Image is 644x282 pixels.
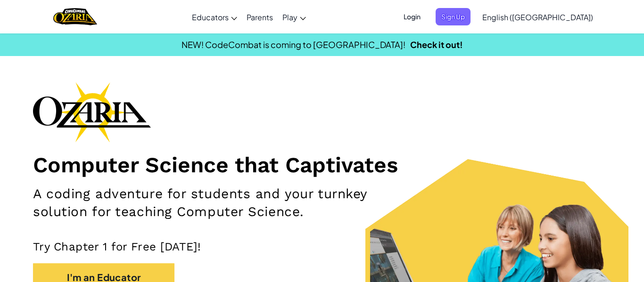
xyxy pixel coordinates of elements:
button: Sign Up [436,8,471,25]
a: Parents [242,4,278,30]
img: Ozaria branding logo [33,82,151,142]
a: Check it out! [410,39,463,50]
a: Educators [187,4,242,30]
a: English ([GEOGRAPHIC_DATA]) [478,4,598,30]
span: English ([GEOGRAPHIC_DATA]) [482,12,593,22]
a: Play [278,4,311,30]
span: Educators [192,12,229,22]
span: NEW! CodeCombat is coming to [GEOGRAPHIC_DATA]! [182,39,405,50]
button: Login [398,8,426,25]
h1: Computer Science that Captivates [33,152,611,178]
p: Try Chapter 1 for Free [DATE]! [33,240,611,254]
h2: A coding adventure for students and your turnkey solution for teaching Computer Science. [33,185,420,221]
img: Home [53,7,97,26]
span: Play [282,12,297,22]
a: Ozaria by CodeCombat logo [53,7,97,26]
